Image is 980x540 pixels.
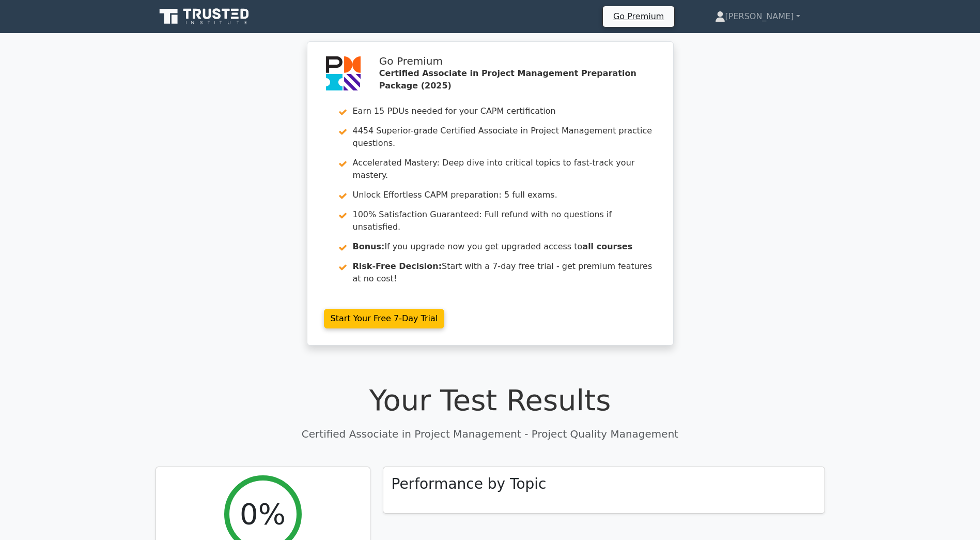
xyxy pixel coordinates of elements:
a: Go Premium [607,9,670,23]
h2: 0% [240,497,286,531]
a: [PERSON_NAME] [690,6,825,27]
h1: Your Test Results [155,383,825,417]
p: Certified Associate in Project Management - Project Quality Management [155,426,825,442]
a: Start Your Free 7-Day Trial [324,309,445,328]
h3: Performance by Topic [392,475,547,493]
